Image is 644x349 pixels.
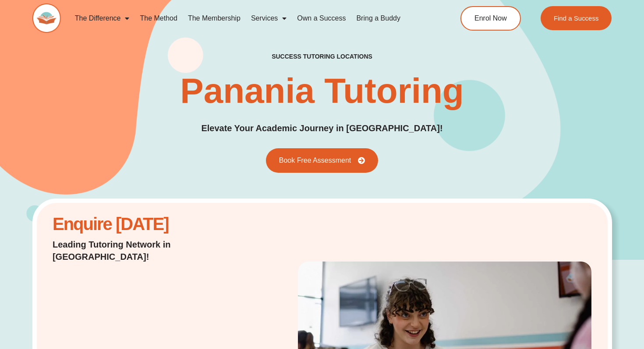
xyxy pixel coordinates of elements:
iframe: Chat Widget [494,250,644,349]
a: The Difference [70,8,135,28]
a: Enrol Now [460,6,521,31]
a: Own a Success [292,8,351,28]
p: Elevate Your Academic Journey in [GEOGRAPHIC_DATA]! [201,122,442,135]
a: Find a Success [541,6,612,30]
a: Services [246,8,292,28]
p: Leading Tutoring Network in [GEOGRAPHIC_DATA]! [53,238,245,263]
h2: success tutoring locations [272,52,372,60]
h2: Enquire [DATE] [53,219,245,230]
a: Bring a Buddy [351,8,406,28]
h1: Panania Tutoring [180,73,464,108]
span: Book Free Assessment [279,157,351,164]
a: The Method [134,8,182,28]
span: Enrol Now [474,15,507,22]
a: The Membership [183,8,246,28]
a: Book Free Assessment [266,148,379,173]
nav: Menu [70,8,428,28]
span: Find a Success [554,15,599,21]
